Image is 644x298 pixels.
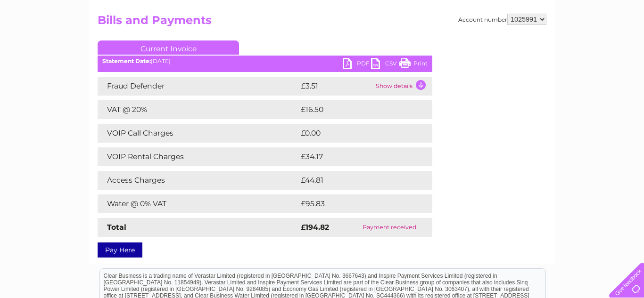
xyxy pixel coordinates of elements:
[298,171,413,190] td: £44.81
[478,40,496,47] a: Water
[301,223,329,232] strong: £194.82
[100,5,545,46] div: Clear Business is a trading name of Verastar Limited (registered in [GEOGRAPHIC_DATA] No. 3667643...
[371,58,399,72] a: CSV
[466,5,531,16] a: 0333 014 3131
[581,40,604,47] a: Contact
[98,14,546,32] h2: Bills and Payments
[98,124,298,143] td: VOIP Call Charges
[458,14,546,25] div: Account number
[298,77,373,96] td: £3.51
[98,171,298,190] td: Access Charges
[98,40,239,55] a: Current Invoice
[98,242,142,258] a: Pay Here
[298,100,413,119] td: £16.50
[107,223,126,232] strong: Total
[98,147,298,166] td: VOIP Rental Charges
[399,58,428,72] a: Print
[298,124,411,143] td: £0.00
[98,194,298,213] td: Water @ 0% VAT
[343,58,371,72] a: PDF
[98,77,298,96] td: Fraud Defender
[102,57,151,64] b: Statement Date:
[347,218,432,237] td: Payment received
[23,24,71,53] img: logo.png
[298,147,413,166] td: £34.17
[613,40,635,47] a: Log out
[528,40,556,47] a: Telecoms
[98,100,298,119] td: VAT @ 20%
[502,40,522,47] a: Energy
[562,40,576,47] a: Blog
[98,58,432,64] div: [DATE]
[373,77,432,96] td: Show details
[298,194,413,213] td: £95.83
